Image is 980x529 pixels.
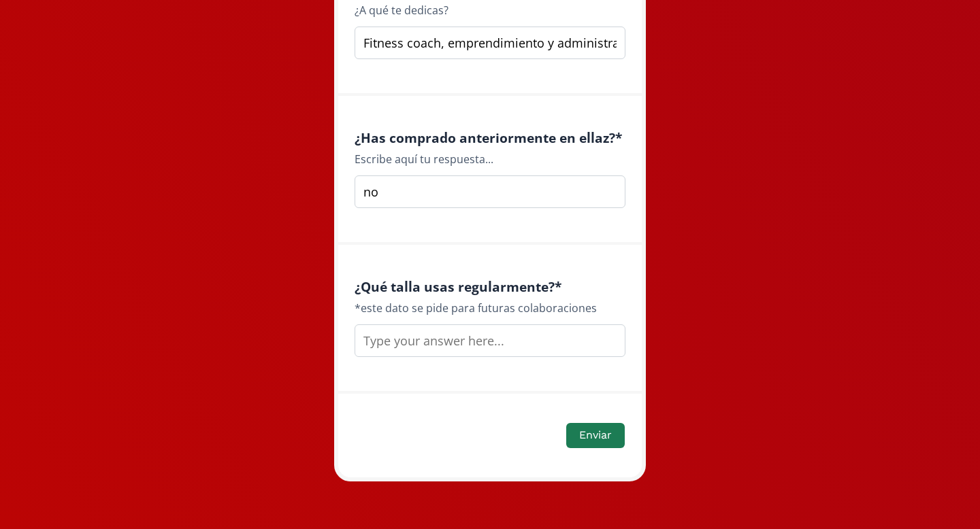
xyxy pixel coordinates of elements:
button: Enviar [566,423,625,448]
div: Escribe aquí tu respuesta... [355,151,625,167]
h4: ¿Qué talla usas regularmente? * [355,279,625,294]
input: Type your answer here... [355,27,625,59]
input: Type your answer here... [355,324,625,357]
div: *este dato se pide para futuras colaboraciones [355,300,625,316]
div: ¿A qué te dedicas? [355,2,625,18]
input: Type your answer here... [355,175,625,208]
h4: ¿Has comprado anteriormente en ellaz? * [355,130,625,146]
